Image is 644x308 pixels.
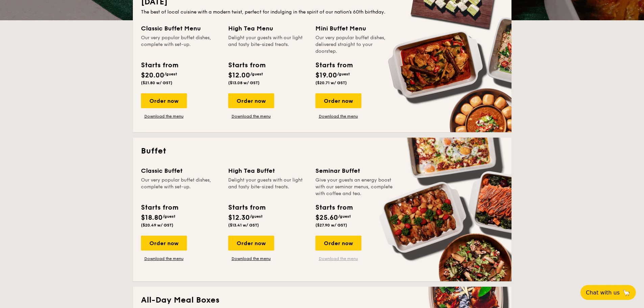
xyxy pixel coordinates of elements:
span: Chat with us [586,289,620,296]
span: /guest [250,214,263,219]
div: Classic Buffet [141,166,220,175]
span: /guest [250,72,263,76]
div: Order now [228,236,274,251]
div: Order now [315,236,361,251]
div: Order now [141,236,187,251]
span: ($13.41 w/ GST) [228,223,259,228]
span: ($20.71 w/ GST) [315,80,347,85]
a: Download the menu [315,114,361,119]
div: Our very popular buffet dishes, delivered straight to your doorstep. [315,34,395,55]
div: Order now [228,93,274,108]
div: Our very popular buffet dishes, complete with set-up. [141,177,220,197]
div: Starts from [315,60,352,70]
span: 🦙 [622,289,630,297]
div: High Tea Menu [228,24,307,33]
a: Download the menu [141,114,187,119]
div: Starts from [228,60,265,70]
a: Download the menu [228,256,274,261]
span: $25.60 [315,214,338,222]
div: Mini Buffet Menu [315,24,395,33]
span: $18.80 [141,214,163,222]
span: ($13.08 w/ GST) [228,80,260,85]
span: /guest [338,214,351,219]
div: The best of local cuisine with a modern twist, perfect for indulging in the spirit of our nation’... [141,9,503,16]
span: /guest [164,72,177,76]
span: $19.00 [315,71,337,79]
span: /guest [163,214,175,219]
span: ($21.80 w/ GST) [141,80,172,85]
div: Order now [141,93,187,108]
div: Seminar Buffet [315,166,395,175]
span: ($27.90 w/ GST) [315,223,347,228]
div: Classic Buffet Menu [141,24,220,33]
span: ($20.49 w/ GST) [141,223,173,228]
span: $12.00 [228,71,250,79]
a: Download the menu [228,114,274,119]
div: Delight your guests with our light and tasty bite-sized treats. [228,34,307,55]
div: Starts from [141,203,178,213]
div: Starts from [141,60,178,70]
a: Download the menu [315,256,361,261]
div: Delight your guests with our light and tasty bite-sized treats. [228,177,307,197]
span: /guest [337,72,350,76]
span: $12.30 [228,214,250,222]
button: Chat with us🦙 [580,285,636,300]
div: Starts from [228,203,265,213]
span: $20.00 [141,71,164,79]
a: Download the menu [141,256,187,261]
div: High Tea Buffet [228,166,307,175]
div: Order now [315,93,361,108]
h2: All-Day Meal Boxes [141,295,503,306]
div: Starts from [315,203,352,213]
div: Our very popular buffet dishes, complete with set-up. [141,34,220,55]
div: Give your guests an energy boost with our seminar menus, complete with coffee and tea. [315,177,395,197]
h2: Buffet [141,146,503,157]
